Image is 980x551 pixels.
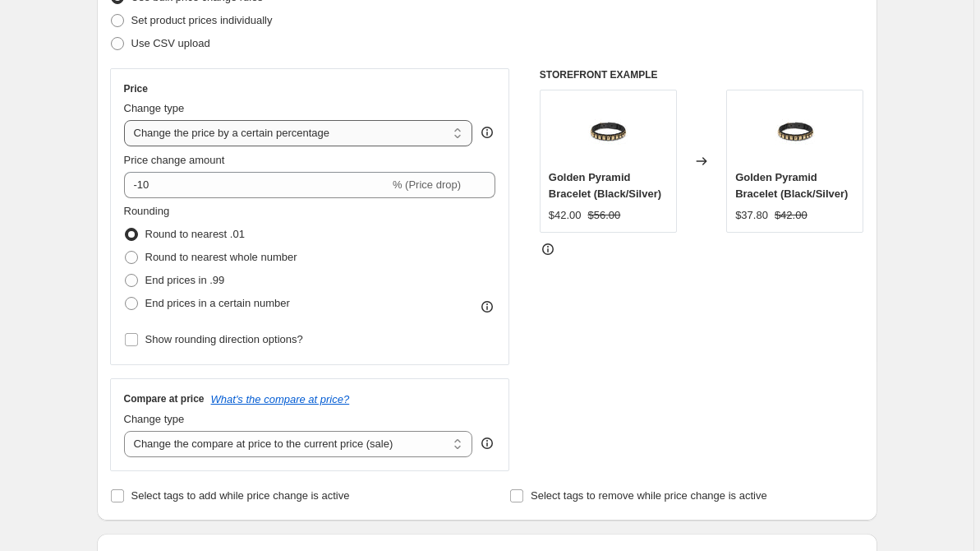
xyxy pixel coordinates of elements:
[124,392,205,405] h3: Compare at price
[575,99,641,164] img: 16_80x.jpg
[145,274,225,286] span: End prices in .99
[124,154,225,166] span: Price change amount
[762,99,828,164] img: 16_80x.jpg
[124,205,170,217] span: Rounding
[540,68,864,81] h6: STOREFRONT EXAMPLE
[393,178,461,191] span: % (Price drop)
[124,82,148,95] h3: Price
[145,333,303,345] span: Show rounding direction options?
[124,172,389,198] input: -15
[131,489,350,502] span: Select tags to add while price change is active
[549,207,582,224] div: $42.00
[775,207,807,224] strike: $42.00
[124,413,185,425] span: Change type
[131,37,210,49] span: Use CSV upload
[479,435,495,451] div: help
[145,297,290,309] span: End prices in a certain number
[549,171,661,200] span: Golden Pyramid Bracelet (Black/Silver)
[735,171,848,200] span: Golden Pyramid Bracelet (Black/Silver)
[145,228,245,240] span: Round to nearest .01
[531,489,767,502] span: Select tags to remove while price change is active
[124,102,185,114] span: Change type
[131,14,273,26] span: Set product prices individually
[479,124,495,141] div: help
[145,251,297,263] span: Round to nearest whole number
[588,207,621,224] strike: $56.00
[211,393,350,405] button: What's the compare at price?
[735,207,768,224] div: $37.80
